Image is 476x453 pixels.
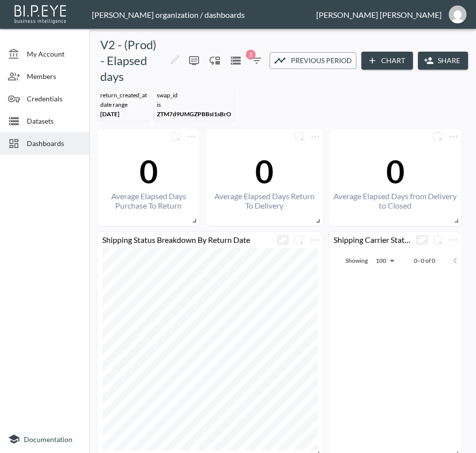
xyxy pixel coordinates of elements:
[228,53,244,69] button: Datasets
[446,129,462,145] button: more
[430,129,446,145] button: more
[442,2,474,26] button: ana@swap-commerce.com
[307,129,323,145] button: more
[24,435,72,444] span: Documentation
[92,10,316,19] div: [PERSON_NAME] organization / dashboards
[27,49,81,59] span: My Account
[168,131,184,140] span: Attach chart to a group
[291,232,307,248] button: more
[100,101,147,108] div: DATE RANGE
[291,129,307,145] button: more
[12,2,69,25] img: bipeye-logo
[270,52,356,70] button: Previous period
[246,50,256,60] span: 2
[27,71,81,81] span: Members
[207,53,223,69] div: Enable/disable chart dragging
[307,129,323,145] span: Chart settings
[291,131,307,140] span: Attach chart to a group
[418,52,468,70] button: Share
[157,101,231,108] div: IS
[414,232,430,248] button: Fullscreen
[334,191,457,210] div: Average Elapsed Days from Delivery to Closed
[291,234,307,243] span: Attach chart to a group
[186,53,202,69] span: Display settings
[446,129,462,145] span: Chart settings
[307,232,323,248] button: more
[449,5,467,23] img: 7151a5340a926b4f92da4ffde41f27b4
[97,235,275,244] div: Shipping Status Breakdown By Return Date
[8,433,81,445] a: Documentation
[100,91,147,99] div: return_created_at
[27,93,81,104] span: Credentials
[345,256,368,265] p: Showing
[100,37,162,84] h5: V2 - (Prod) - Elapsed days
[372,254,398,267] div: 100
[186,53,202,69] button: more
[157,110,231,118] span: ZTM7d9UMGZPBBsI1sBrO
[210,152,318,190] div: 0
[184,129,200,145] span: Chart settings
[446,232,462,248] span: Chart settings
[168,129,184,145] button: more
[275,232,291,248] button: Fullscreen
[316,10,442,19] div: [PERSON_NAME] [PERSON_NAME]
[102,152,195,190] div: 0
[430,232,446,248] button: more
[334,152,457,190] div: 0
[446,232,462,248] button: more
[27,116,81,126] span: Datasets
[307,232,323,248] span: Chart settings
[210,191,318,210] div: Average Elapsed Days Return To Delivery
[102,191,195,210] div: Average Elapsed Days Purchase To Return
[291,55,352,67] span: Previous period
[184,129,200,145] button: more
[414,256,435,265] p: 0–0 of 0
[169,54,181,66] svg: Edit
[100,110,120,118] span: [DATE]
[430,131,446,140] span: Attach chart to a group
[249,53,265,69] button: 2
[430,234,446,243] span: Attach chart to a group
[27,138,81,149] span: Dashboards
[329,235,414,244] div: Shipping Carrier Statuses
[157,91,231,99] div: swap_id
[361,52,413,70] button: Chart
